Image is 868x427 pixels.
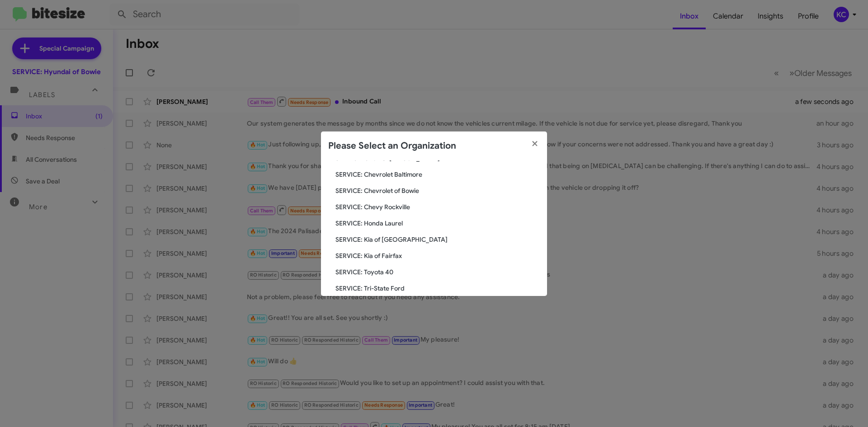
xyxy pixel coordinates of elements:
[335,251,540,260] span: SERVICE: Kia of Fairfax
[335,267,540,277] span: SERVICE: Toyota 40
[335,202,540,211] span: SERVICE: Chevy Rockville
[335,284,540,293] span: SERVICE: Tri-State Ford
[335,170,540,179] span: SERVICE: Chevrolet Baltimore
[335,186,540,195] span: SERVICE: Chevrolet of Bowie
[335,219,540,228] span: SERVICE: Honda Laurel
[335,235,540,244] span: SERVICE: Kia of [GEOGRAPHIC_DATA]
[328,139,456,153] h2: Please Select an Organization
